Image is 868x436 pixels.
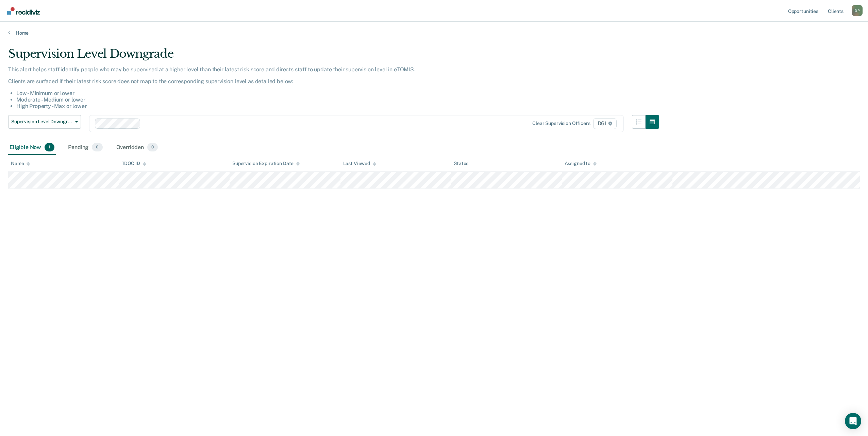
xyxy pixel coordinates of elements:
div: Status [454,161,468,166]
div: TDOC ID [122,161,146,166]
div: Eligible Now1 [8,140,56,155]
span: 1 [45,143,54,152]
p: Clients are surfaced if their latest risk score does not map to the corresponding supervision lev... [8,78,659,85]
div: D P [852,5,863,16]
div: Name [11,161,30,166]
button: Supervision Level Downgrade [8,115,81,129]
span: Supervision Level Downgrade [11,119,72,125]
li: High Property - Max or lower [16,103,659,109]
div: Overridden0 [115,140,160,155]
a: Home [8,30,860,36]
li: Moderate - Medium or lower [16,96,659,103]
span: D61 [593,118,617,129]
span: 0 [147,143,158,152]
div: Open Intercom Messenger [845,413,861,429]
div: Clear supervision officers [532,121,590,126]
div: Last Viewed [343,161,376,166]
p: This alert helps staff identify people who may be supervised at a higher level than their latest ... [8,66,659,73]
div: Pending0 [67,140,104,155]
div: Supervision Level Downgrade [8,47,659,66]
img: Recidiviz [7,7,40,15]
div: Assigned to [565,161,597,166]
span: 0 [92,143,102,152]
div: Supervision Expiration Date [232,161,300,166]
button: Profile dropdown button [852,5,863,16]
li: Low - Minimum or lower [16,90,659,96]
